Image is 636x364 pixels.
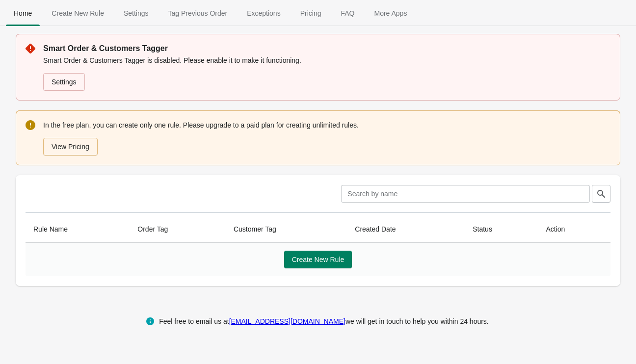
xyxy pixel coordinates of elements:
[114,0,159,26] button: Settings
[43,55,610,65] p: Smart Order & Customers Tagger is disabled. Please enable it to make it functioning.
[538,216,610,242] th: Action
[292,256,344,263] span: Create New Rule
[341,185,590,203] input: Search by name
[226,216,347,242] th: Customer Tag
[239,4,288,22] span: Exceptions
[292,4,329,22] span: Pricing
[4,0,42,26] button: Home
[26,216,130,242] th: Rule Name
[116,4,157,22] span: Settings
[347,216,465,242] th: Created Date
[43,73,85,91] a: Settings
[6,4,40,22] span: Home
[43,138,98,156] button: View Pricing
[366,4,415,22] span: More Apps
[160,4,236,22] span: Tag Previous Order
[43,119,610,156] div: In the free plan, you can create only one rule. Please upgrade to a paid plan for creating unlimi...
[465,216,538,242] th: Status
[159,315,489,327] div: Feel free to email us at we will get in touch to help you within 24 hours.
[42,0,114,26] button: Create_New_Rule
[284,251,352,268] button: Create New Rule
[333,4,362,22] span: FAQ
[229,317,345,325] a: [EMAIL_ADDRESS][DOMAIN_NAME]
[130,216,226,242] th: Order Tag
[43,43,610,54] p: Smart Order & Customers Tagger
[44,4,112,22] span: Create New Rule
